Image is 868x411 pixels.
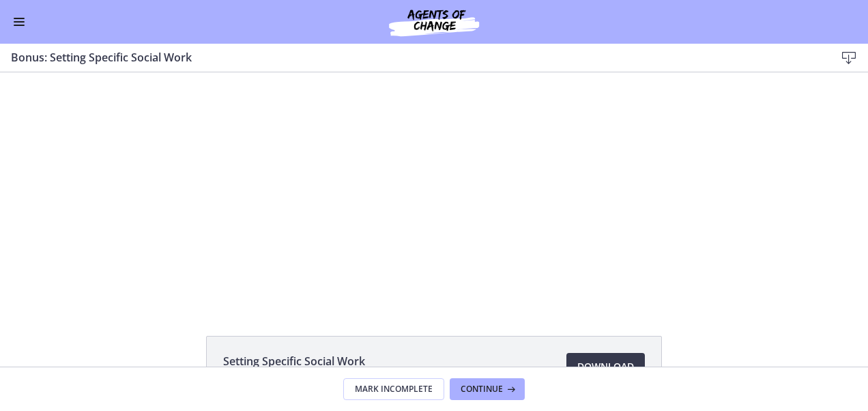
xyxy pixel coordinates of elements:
span: Setting Specific Social Work [223,353,365,369]
h3: Bonus: Setting Specific Social Work [11,49,813,66]
button: Mark Incomplete [343,378,444,400]
span: Download [577,358,634,375]
a: Download [566,353,645,380]
span: Mark Incomplete [355,384,433,395]
button: Enable menu [11,14,27,30]
button: Continue [450,378,525,400]
span: Continue [461,384,503,395]
img: Agents of Change Social Work Test Prep [352,5,516,38]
